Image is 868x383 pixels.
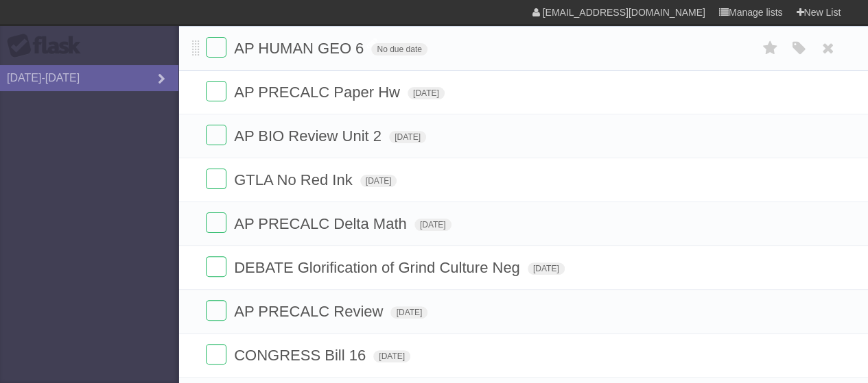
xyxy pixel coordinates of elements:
label: Done [206,81,226,101]
span: CONGRESS Bill 16 [234,347,369,364]
label: Done [206,300,226,321]
span: [DATE] [408,87,445,99]
span: DEBATE Glorification of Grind Culture Neg [234,259,524,276]
span: No due date [371,43,427,55]
span: [DATE] [528,262,565,275]
span: [DATE] [414,219,451,231]
label: Done [206,212,226,233]
span: AP HUMAN GEO 6 [234,40,367,57]
span: [DATE] [390,306,427,319]
span: [DATE] [360,175,397,187]
label: Done [206,344,226,365]
label: Done [206,256,226,277]
label: Done [206,125,226,145]
label: Done [206,169,226,189]
span: AP PRECALC Review [234,303,386,320]
span: AP BIO Review Unit 2 [234,127,385,145]
span: GTLA No Red Ink [234,171,355,188]
div: Flask [7,34,89,58]
label: Star task [757,37,783,60]
span: AP PRECALC Paper Hw [234,84,403,101]
span: [DATE] [373,350,410,362]
span: AP PRECALC Delta Math [234,215,410,232]
label: Done [206,37,226,58]
span: [DATE] [389,131,426,143]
